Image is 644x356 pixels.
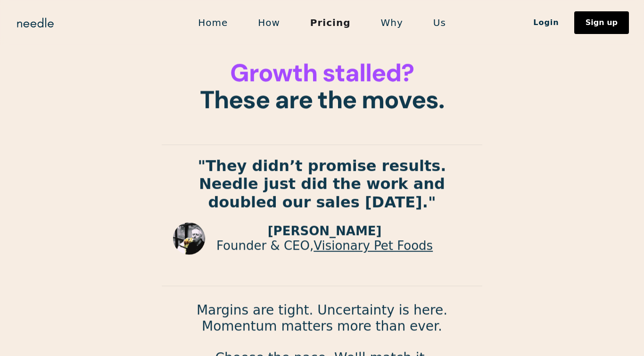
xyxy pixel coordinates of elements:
a: Pricing [295,13,366,33]
h1: These are the moves. [162,59,482,113]
a: How [243,13,295,33]
p: [PERSON_NAME] [216,224,433,239]
a: Why [366,13,418,33]
p: Founder & CEO, [216,239,433,254]
strong: "They didn’t promise results. Needle just did the work and doubled our sales [DATE]." [198,157,446,212]
a: Us [418,13,461,33]
a: Visionary Pet Foods [314,239,433,253]
a: Sign up [574,11,629,34]
div: Sign up [586,19,618,26]
a: Login [518,15,574,31]
span: Growth stalled? [230,57,413,89]
a: Home [183,13,243,33]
